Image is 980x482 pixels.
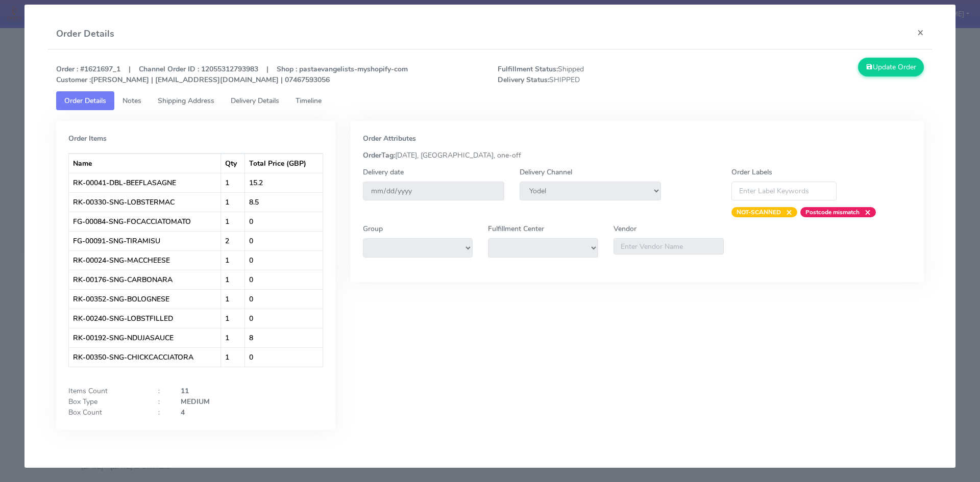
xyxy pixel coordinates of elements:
div: : [151,407,173,418]
strong: 11 [181,386,189,396]
label: Order Labels [731,167,772,177]
td: 0 [245,289,322,309]
td: RK-00350-SNG-CHICKCACCIATORA [69,347,222,367]
td: RK-00041-DBL-BEEFLASAGNE [69,173,222,192]
td: RK-00352-SNG-BOLOGNESE [69,289,222,309]
span: Timeline [296,96,322,106]
strong: OrderTag: [363,150,395,160]
td: 1 [221,212,245,231]
td: 0 [245,250,322,270]
td: 1 [221,173,245,192]
label: Vendor [614,223,636,234]
td: 1 [221,270,245,289]
td: 0 [245,212,322,231]
button: Update Order [858,58,924,77]
td: 1 [221,289,245,309]
strong: 4 [181,408,185,417]
td: 1 [221,328,245,347]
td: 8.5 [245,192,322,212]
th: Total Price (GBP) [245,154,322,173]
td: 1 [221,347,245,367]
strong: MEDIUM [181,397,210,407]
td: 15.2 [245,173,322,192]
label: Group [363,223,383,234]
strong: Postcode mismatch [805,208,860,216]
span: × [781,207,792,217]
input: Enter Label Keywords [731,182,837,200]
span: Shipped SHIPPED [490,64,711,85]
label: Fulfillment Center [488,223,544,234]
strong: Order Items [68,134,107,143]
button: Close [909,19,932,46]
td: RK-00240-SNG-LOBSTFILLED [69,309,222,328]
strong: Delivery Status: [498,75,549,85]
strong: NOT-SCANNED [737,208,781,216]
strong: Order Attributes [363,134,416,143]
div: Box Count [61,407,151,418]
div: [DATE], [GEOGRAPHIC_DATA], one-off [355,150,920,161]
span: Delivery Details [231,96,279,106]
td: 8 [245,328,322,347]
label: Delivery Channel [520,167,572,177]
td: 1 [221,250,245,270]
td: RK-00330-SNG-LOBSTERMAC [69,192,222,212]
strong: Customer : [56,75,91,85]
div: Box Type [61,396,151,407]
td: 1 [221,192,245,212]
td: FG-00084-SNG-FOCACCIATOMATO [69,212,222,231]
td: 0 [245,231,322,250]
td: RK-00024-SNG-MACCHEESE [69,250,222,270]
span: Order Details [64,96,106,106]
h4: Order Details [56,27,114,41]
div: Items Count [61,386,151,396]
span: Notes [122,96,141,106]
td: FG-00091-SNG-TIRAMISU [69,231,222,250]
span: Shipping Address [158,96,214,106]
td: 1 [221,309,245,328]
td: RK-00192-SNG-NDUJASAUCE [69,328,222,347]
div: : [151,396,173,407]
th: Name [69,154,222,173]
td: 0 [245,309,322,328]
div: : [151,386,173,396]
td: 0 [245,270,322,289]
td: 0 [245,347,322,367]
input: Enter Vendor Name [614,238,724,255]
span: × [860,207,871,217]
strong: Order : #1621697_1 | Channel Order ID : 12055312793983 | Shop : pastaevangelists-myshopify-com [P... [56,64,408,85]
th: Qty [221,154,245,173]
td: 2 [221,231,245,250]
strong: Fulfillment Status: [498,64,558,74]
ul: Tabs [56,91,924,110]
td: RK-00176-SNG-CARBONARA [69,270,222,289]
label: Delivery date [363,167,404,177]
